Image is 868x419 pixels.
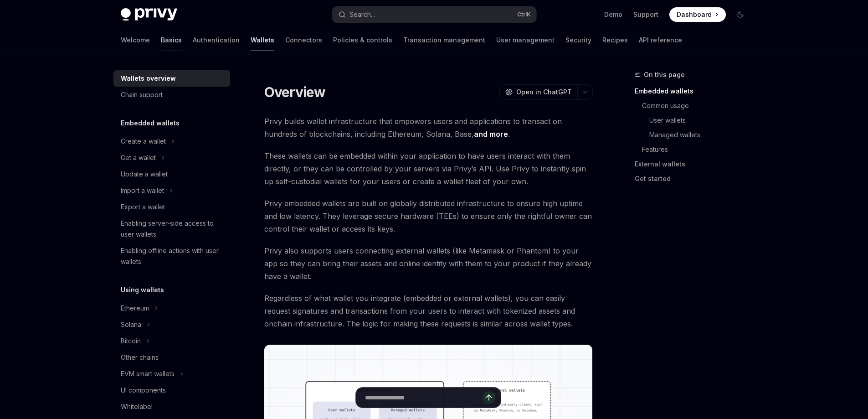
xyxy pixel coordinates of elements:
[602,29,628,51] a: Recipes
[113,166,230,182] a: Update a wallet
[121,368,175,379] div: EVM smart wallets
[121,336,141,347] div: Bitcoin
[121,152,156,163] div: Get a wallet
[113,349,230,366] a: Other chains
[403,29,485,51] a: Transaction management
[635,171,755,186] a: Get started
[121,202,165,212] div: Export a wallet
[193,29,240,51] a: Authentication
[517,11,531,18] span: Ctrl K
[113,398,230,415] a: Whitelabel
[642,142,755,157] a: Features
[121,218,225,240] div: Enabling server-side access to user wallets
[121,89,163,100] div: Chain support
[483,391,495,404] button: Send message
[251,29,274,51] a: Wallets
[113,382,230,398] a: UI components
[121,319,141,330] div: Solana
[669,7,726,22] a: Dashboard
[285,29,322,51] a: Connectors
[649,128,755,142] a: Managed wallets
[639,29,682,51] a: API reference
[644,69,685,80] span: On this page
[604,10,622,19] a: Demo
[121,8,177,21] img: dark logo
[121,185,164,196] div: Import a wallet
[121,303,149,314] div: Ethereum
[633,10,658,19] a: Support
[677,10,712,19] span: Dashboard
[264,292,593,330] span: Regardless of what wallet you integrate (embedded or external wallets), you can easily request si...
[496,29,555,51] a: User management
[264,244,593,283] span: Privy also supports users connecting external wallets (like Metamask or Phantom) to your app so t...
[113,199,230,215] a: Export a wallet
[113,243,230,270] a: Enabling offline actions with user wallets
[121,29,150,51] a: Welcome
[121,285,164,295] h5: Using wallets
[113,87,230,103] a: Chain support
[121,169,168,180] div: Update a wallet
[121,401,153,412] div: Whitelabel
[113,215,230,243] a: Enabling server-side access to user wallets
[635,84,755,98] a: Embedded wallets
[635,157,755,171] a: External wallets
[733,7,748,22] button: Toggle dark mode
[121,118,180,129] h5: Embedded wallets
[333,29,392,51] a: Policies & controls
[565,29,591,51] a: Security
[349,9,375,20] div: Search...
[649,113,755,128] a: User wallets
[332,6,536,23] button: Search...CtrlK
[474,129,508,139] a: and more
[264,197,593,235] span: Privy embedded wallets are built on globally distributed infrastructure to ensure high uptime and...
[264,150,593,188] span: These wallets can be embedded within your application to have users interact with them directly, ...
[121,385,166,396] div: UI components
[113,70,230,87] a: Wallets overview
[121,136,166,147] div: Create a wallet
[264,84,326,100] h1: Overview
[516,88,572,97] span: Open in ChatGPT
[264,115,593,140] span: Privy builds wallet infrastructure that empowers users and applications to transact on hundreds o...
[161,29,182,51] a: Basics
[121,245,225,267] div: Enabling offline actions with user wallets
[121,352,159,363] div: Other chains
[499,84,577,100] button: Open in ChatGPT
[642,98,755,113] a: Common usage
[121,73,176,84] div: Wallets overview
